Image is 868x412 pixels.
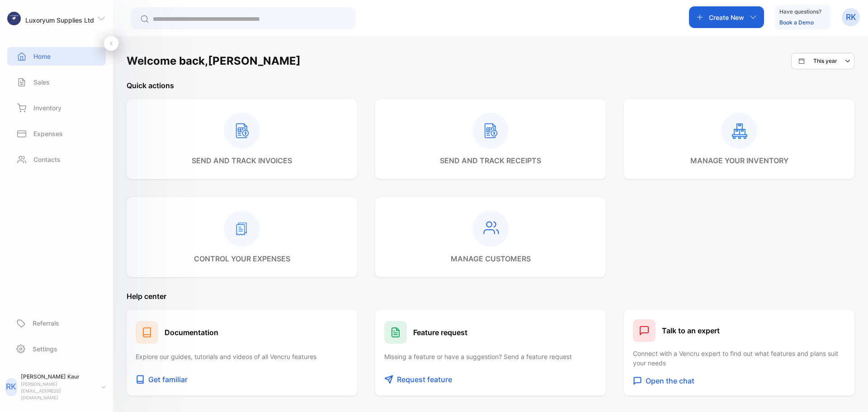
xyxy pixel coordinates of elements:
[413,327,467,338] h1: Feature request
[384,372,597,387] button: Request feature
[21,381,94,401] p: [PERSON_NAME][EMAIL_ADDRESS][DOMAIN_NAME]
[633,349,845,368] p: Connect with a Vencru expert to find out what features and plans suit your needs
[33,129,63,138] p: Expenses
[397,374,452,385] p: Request feature
[709,13,744,22] p: Create New
[136,352,348,361] p: Explore our guides, tutorials and videos of all Vencru features
[127,80,854,91] p: Quick actions
[194,253,290,264] p: control your expenses
[33,103,61,113] p: Inventory
[33,52,51,61] p: Home
[842,6,860,28] button: RK
[779,7,821,16] p: Have questions?
[136,372,348,387] button: Get familiar
[33,344,57,354] p: Settings
[165,327,218,338] h1: Documentation
[451,253,531,264] p: manage customers
[662,325,720,336] h1: Talk to an expert
[7,12,21,25] img: logo
[791,53,854,69] button: This year
[779,19,814,26] a: Book a Demo
[689,6,764,28] button: Create New
[127,291,854,302] p: Help center
[646,375,694,386] p: Open the chat
[813,57,837,65] p: This year
[148,374,188,385] p: Get familiar
[33,77,50,87] p: Sales
[25,15,94,25] p: Luxoryum Supplies Ltd
[21,373,94,381] p: [PERSON_NAME] Kaur
[440,155,541,166] p: send and track receipts
[33,155,61,164] p: Contacts
[690,155,788,166] p: manage your inventory
[633,375,845,387] button: Open the chat
[127,53,301,69] h1: Welcome back, [PERSON_NAME]
[192,155,292,166] p: send and track invoices
[33,318,59,328] p: Referrals
[846,11,856,23] p: RK
[384,352,597,361] p: Missing a feature or have a suggestion? Send a feature request
[6,381,16,393] p: RK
